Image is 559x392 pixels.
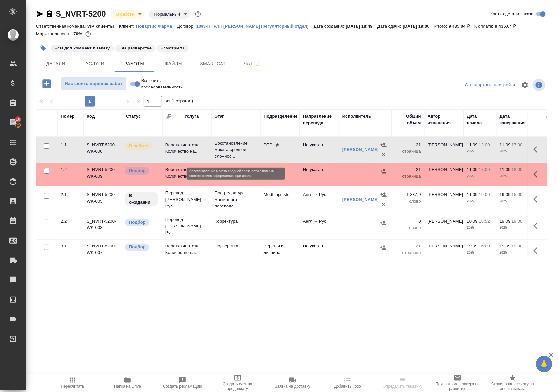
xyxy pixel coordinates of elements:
p: #на разверстке [119,45,152,51]
button: Скопировать ссылку для ЯМессенджера [36,10,44,18]
div: Исполнитель [342,113,371,120]
p: 2025 [500,173,526,180]
td: S_NVRT-5200-WK-005 [84,188,123,211]
p: 2025 [467,148,493,155]
span: Работы [119,60,150,68]
button: Скопировать ссылку [46,10,53,18]
p: Новартис Фарма [136,24,177,29]
span: Включить последовательность [141,77,201,90]
div: Направление перевода [303,113,336,126]
p: [DATE] 19:00 [403,24,435,29]
p: страница [395,148,421,155]
span: Посмотреть информацию [533,79,547,91]
td: Англ → Рус [300,188,339,211]
p: 21 [395,243,421,249]
span: Файлы [158,60,189,68]
p: 2025 [500,148,526,155]
p: 18:52 [479,219,490,224]
div: Статус [126,113,141,120]
p: 2025 [467,198,493,205]
td: [PERSON_NAME] [424,215,464,238]
p: 2025 [500,198,526,205]
button: 2374.93 RUB; [84,30,92,38]
p: 2025 [467,249,493,256]
p: 17:00 [479,167,490,172]
p: Клиент: [119,24,136,29]
td: Не указан [300,240,339,263]
td: DTPqa [260,163,300,186]
div: 1.2 [61,167,80,173]
div: Можно подбирать исполнителей [125,218,159,227]
p: 2025 [467,225,493,231]
p: Приемка разверстки [215,167,257,173]
div: Дата завершения [500,113,526,126]
p: 19.09, [500,219,512,224]
div: Исполнитель выполняет работу [125,142,159,150]
p: Постредактура машинного перевода [215,190,257,209]
p: Дата создания: [314,24,346,29]
button: Добавить тэг [36,41,50,55]
p: В ожидании [129,192,154,206]
p: Корректура [215,218,257,225]
span: из 1 страниц [166,97,193,107]
div: Код [87,113,95,120]
span: Настроить порядок работ [65,80,123,88]
p: 2025 [467,173,493,180]
a: S_NVRT-5200 [56,10,106,18]
p: 16:00 [479,244,490,248]
div: Подразделение [264,113,298,120]
span: см доп коммент к заказу [50,45,115,50]
button: Назначить [379,190,389,200]
td: S_NVRT-5200-WK-009 [84,163,123,186]
span: Услуги [79,60,111,68]
div: 2.1 [61,191,80,198]
td: Верстка чертежа. Количество на... [162,138,211,161]
div: Номер [61,113,75,120]
p: 10.09, [467,219,479,224]
p: 18:00 [512,167,523,172]
a: [PERSON_NAME] [342,147,379,152]
button: Здесь прячутся важные кнопки [530,218,546,234]
a: 10 [2,114,25,131]
td: Не указан [300,138,339,161]
p: 9 435,04 ₽ [495,24,521,29]
button: Назначить [378,243,388,253]
button: Сгруппировать [165,113,172,120]
td: Перевод [PERSON_NAME] → Рус [162,213,211,239]
p: Ответственная команда: [36,24,87,29]
span: Кратко детали заказа [491,11,534,17]
button: Нормальный [152,11,182,17]
div: Общий объем [395,113,421,126]
span: Детали [40,60,71,68]
p: Дата сдачи: [377,24,403,29]
button: Добавить работу [38,77,56,90]
td: [PERSON_NAME] [424,188,464,211]
div: split button [463,80,517,90]
p: К оплате: [474,24,495,29]
p: 21 [395,142,421,148]
div: Исполнитель назначен, приступать к работе пока рано [125,191,159,207]
p: 12:00 [479,142,490,147]
td: Верстки и дизайна [260,240,300,263]
a: Новартис Фарма [136,23,177,29]
td: Верстка чертежа. Количество на... [162,163,211,186]
p: 70% [73,31,84,36]
span: Настроить таблицу [517,77,533,93]
td: S_NVRT-5200-WK-007 [84,240,123,263]
div: Этап [215,113,225,120]
p: слово [395,225,421,231]
button: Доп статусы указывают на важность/срочность заказа [194,10,202,18]
span: смотри тз [156,45,189,50]
div: Можно подбирать исполнителей [125,167,159,175]
td: [PERSON_NAME] [424,240,464,263]
td: Не указан [300,163,339,186]
span: 10 [12,116,24,123]
p: Договор: [177,24,196,29]
p: Подверстка [215,243,257,249]
button: Здесь прячутся важные кнопки [530,142,546,157]
svg: Подписаться [253,60,261,68]
p: Подбор [129,167,145,174]
div: Дата начала [467,113,493,126]
p: Подбор [129,219,145,225]
p: 21 [395,167,421,173]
